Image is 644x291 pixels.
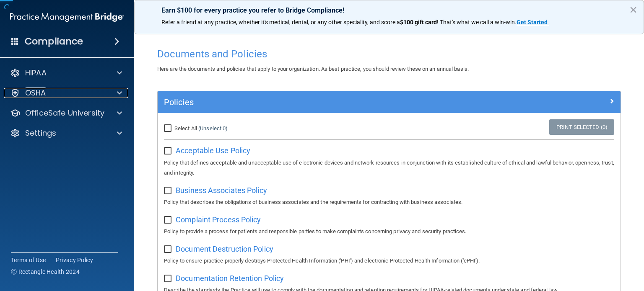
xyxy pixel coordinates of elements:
[11,268,80,276] span: Ⓒ Rectangle Health 2024
[517,19,549,26] a: Get Started
[25,108,104,118] p: OfficeSafe University
[25,36,83,47] h4: Compliance
[164,158,614,178] p: Policy that defines acceptable and unacceptable use of electronic devices and network resources i...
[25,88,46,98] p: OSHA
[164,256,614,266] p: Policy to ensure practice properly destroys Protected Health Information ('PHI') and electronic P...
[164,125,174,132] input: Select All (Unselect 0)
[10,108,122,118] a: OfficeSafe University
[198,125,228,131] a: (Unselect 0)
[517,19,548,26] strong: Get Started
[10,68,122,78] a: HIPAA
[629,3,637,16] button: Close
[176,245,273,253] span: Document Destruction Policy
[176,215,261,224] span: Complaint Process Policy
[176,274,284,283] span: Documentation Retention Policy
[174,125,197,131] span: Select All
[164,95,614,109] a: Policies
[164,197,614,207] p: Policy that describes the obligations of business associates and the requirements for contracting...
[176,186,267,195] span: Business Associates Policy
[10,88,122,98] a: OSHA
[10,9,124,26] img: PMB logo
[56,256,93,264] a: Privacy Policy
[176,146,250,155] span: Acceptable Use Policy
[11,256,46,264] a: Terms of Use
[157,66,469,72] span: Here are the documents and policies that apply to your organization. As best practice, you should...
[25,128,56,138] p: Settings
[437,19,517,26] span: ! That's what we call a win-win.
[549,119,614,135] a: Print Selected (0)
[164,98,499,107] h5: Policies
[400,19,437,26] strong: $100 gift card
[161,6,617,14] p: Earn $100 for every practice you refer to Bridge Compliance!
[164,227,614,237] p: Policy to provide a process for patients and responsible parties to make complaints concerning pr...
[161,19,400,26] span: Refer a friend at any practice, whether it's medical, dental, or any other speciality, and score a
[157,49,621,59] h4: Documents and Policies
[10,128,122,138] a: Settings
[25,68,47,78] p: HIPAA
